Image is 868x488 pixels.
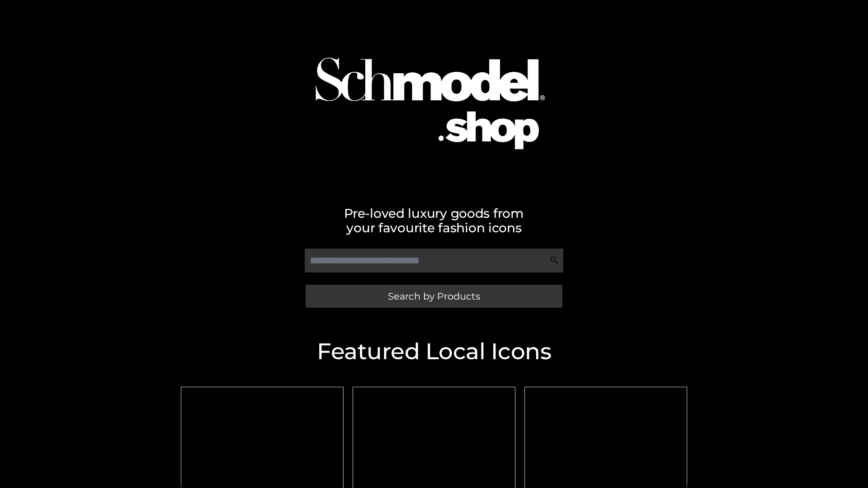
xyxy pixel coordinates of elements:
a: Search by Products [306,285,562,308]
h2: Pre-loved luxury goods from your favourite fashion icons [176,206,692,235]
img: Search Icon [550,256,559,265]
h2: Featured Local Icons​ [176,340,692,363]
span: Search by Products [388,291,480,301]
